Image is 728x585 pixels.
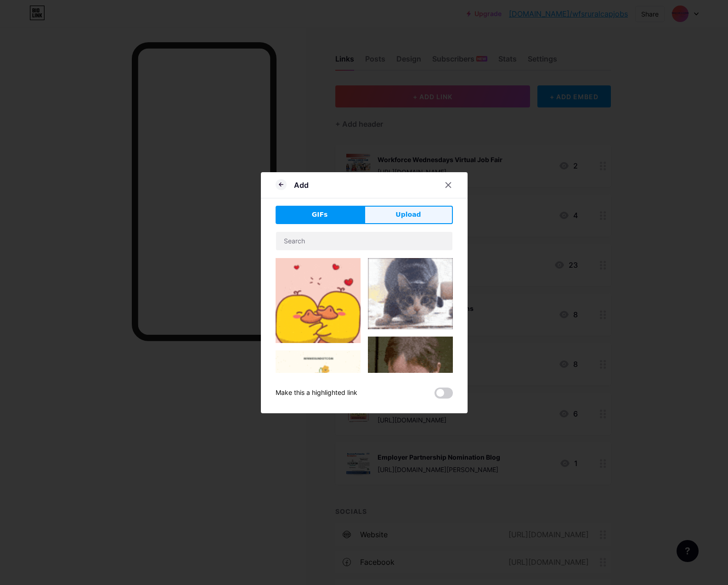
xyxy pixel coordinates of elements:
[368,337,453,408] img: Gihpy
[276,388,357,399] div: Make this a highlighted link
[368,258,453,329] img: Gihpy
[276,232,452,250] input: Search
[364,206,453,224] button: Upload
[276,206,364,224] button: GIFs
[276,350,361,435] img: Gihpy
[395,210,421,219] span: Upload
[276,258,361,343] img: Gihpy
[312,210,328,219] span: GIFs
[294,180,309,191] div: Add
